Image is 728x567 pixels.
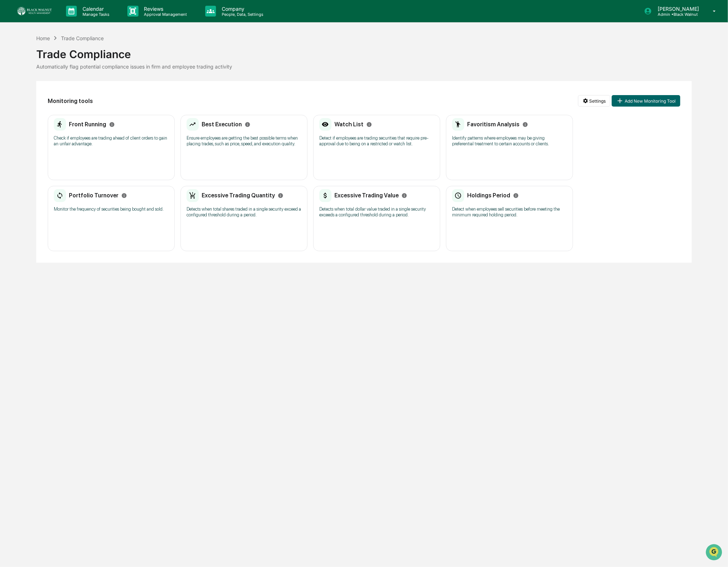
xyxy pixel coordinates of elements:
[36,64,691,70] div: Automatically flag potential compliance issues in firm and employee trading activity
[138,12,191,17] p: Approval Management
[121,193,127,198] svg: Info
[705,543,724,563] iframe: Open customer support
[245,122,250,127] svg: Info
[52,148,58,154] div: 🗄️
[187,135,301,147] p: Ensure employees are getting the best possible terms when placing trades, such as price, speed, a...
[54,135,169,147] p: Check if employees are trading ahead of client orders to gain an unfair advantage.
[467,192,510,199] h2: Holdings Period
[138,6,191,12] p: Reviews
[24,98,38,104] span: [DATE]
[122,57,131,66] button: Start new chat
[4,144,49,157] a: 🖐️Preclearance
[49,144,92,157] a: 🗄️Attestations
[36,42,691,61] div: Trade Compliance
[69,192,118,199] h2: Portfolio Turnover
[109,122,115,127] svg: Info
[652,6,703,12] p: [PERSON_NAME]
[54,206,169,212] p: Monitor the frequency of securities being bought and sold.
[319,206,434,218] p: Detects when total dollar value traded in a single security exceeds a configured threshold during...
[7,148,13,154] div: 🖐️
[216,12,267,17] p: People, Data, Settings
[467,121,520,128] h2: Favoritism Analysis
[187,206,301,218] p: Detects when total shares traded in a single security exceed a configured threshold during a period.
[32,62,99,68] div: We're available if you need us!
[7,55,20,68] img: 1746055101610-c473b297-6a78-478c-a979-82029cc54cd1
[14,161,45,168] span: Data Lookup
[7,15,131,27] p: How can we help?
[24,117,38,123] span: [DATE]
[51,178,87,184] a: Powered byPylon
[15,55,28,68] img: 8933085812038_c878075ebb4cc5468115_72.jpg
[7,80,48,86] div: Past conversations
[32,55,118,62] div: Start new chat
[77,6,113,12] p: Calendar
[77,12,113,17] p: Manage Tasks
[17,7,52,15] img: logo
[452,135,567,147] p: Identify patterns where employees may be giving preferential treatment to certain accounts or cli...
[36,35,50,41] div: Home
[513,193,519,198] svg: Info
[71,178,87,184] span: Pylon
[334,192,399,199] h2: Excessive Trading Value
[202,192,275,199] h2: Excessive Trading Quantity
[59,147,89,154] span: Attestations
[69,121,106,128] h2: Front Running
[366,122,372,127] svg: Info
[578,95,610,107] button: Settings
[334,121,363,128] h2: Watch List
[452,206,567,218] p: Detect when employees sell securities before meeting the minimum required holding period.
[7,161,13,167] div: 🔎
[61,35,104,41] div: Trade Compliance
[111,79,131,87] button: See all
[48,98,93,104] h2: Monitoring tools
[14,147,46,154] span: Preclearance
[612,95,680,107] button: Add New Monitoring Tool
[216,6,267,12] p: Company
[652,12,703,17] p: Admin • Black Walnut
[278,193,283,198] svg: Info
[401,193,407,198] svg: Info
[4,158,48,171] a: 🔎Data Lookup
[522,122,528,127] svg: Info
[202,121,242,128] h2: Best Execution
[319,135,434,147] p: Detect if employees are trading securities that require pre-approval due to being on a restricted...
